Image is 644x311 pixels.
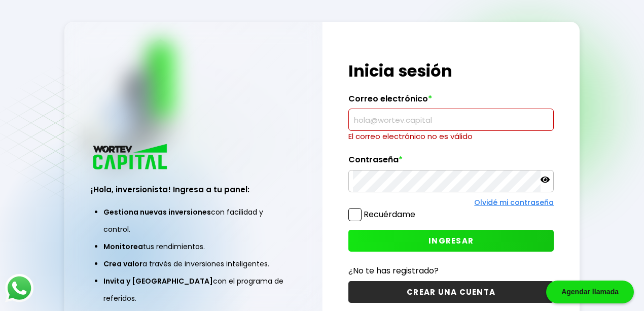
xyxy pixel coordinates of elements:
[103,203,284,238] li: con facilidad y control.
[103,241,143,252] span: Monitorea
[91,184,297,195] h3: ¡Hola, inversionista! Ingresa a tu panel:
[103,276,213,286] span: Invita y [GEOGRAPHIC_DATA]
[474,197,554,208] a: Olvidé mi contraseña
[348,230,554,252] button: INGRESAR
[546,281,634,303] div: Agendar llamada
[348,59,554,83] h1: Inicia sesión
[103,272,284,307] li: con el programa de referidos.
[353,109,550,130] input: hola@wortev.capital
[364,209,415,220] label: Recuérdame
[348,281,554,303] button: CREAR UNA CUENTA
[103,255,284,272] li: a través de inversiones inteligentes.
[348,264,554,303] a: ¿No te has registrado?CREAR UNA CUENTA
[103,259,142,269] span: Crea valor
[348,155,554,170] label: Contraseña
[5,274,33,302] img: logos_whatsapp-icon.242b2217.svg
[348,94,554,109] label: Correo electrónico
[103,238,284,255] li: tus rendimientos.
[428,235,474,246] span: INGRESAR
[103,207,211,217] span: Gestiona nuevas inversiones
[348,131,554,142] p: El correo electrónico no es válido
[91,143,171,172] img: logo_wortev_capital
[348,264,554,277] p: ¿No te has registrado?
